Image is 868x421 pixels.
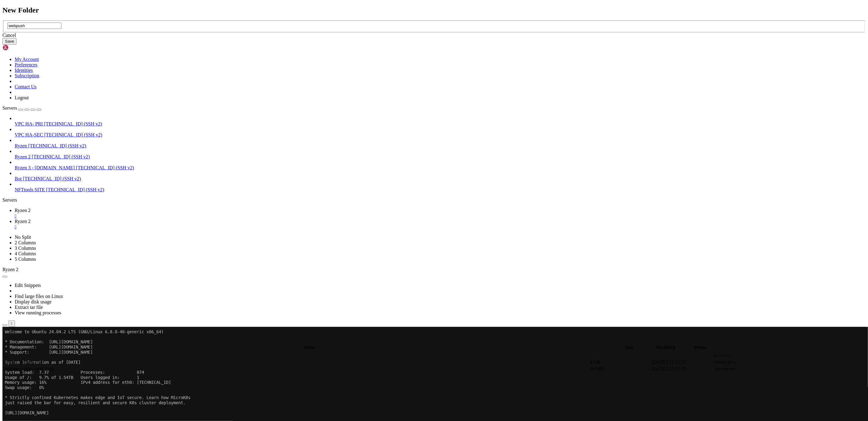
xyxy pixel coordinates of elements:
[2,43,788,48] x-row: System load: 7.37 Processes: 874
[2,154,788,160] x-row: root@qs30123:~#
[652,359,714,365] td: [DATE] 12:51:21
[15,73,39,78] a: Subscription
[15,176,866,182] a: Bot [TECHNICAL_ID] (SSH v2)
[15,256,36,262] a: 5 Columns
[2,104,788,109] x-row: 60 updates can be applied immediately.
[2,105,42,111] a: Servers
[23,176,81,181] span: [TECHNICAL_ID] (SSH v2)
[15,154,866,160] a: Ryzen 2 [TECHNICAL_ID] (SSH v2)
[15,132,866,138] a: VPC HA-SEC [TECHNICAL_ID] (SSH v2)
[15,171,866,182] li: Bot [TECHNICAL_ID] (SSH v2)
[2,12,788,18] x-row: * Documentation: [URL][DOMAIN_NAME]
[15,182,866,193] li: NFTtools SITE [TECHNICAL_ID] (SSH v2)
[714,366,776,372] td: -rw-rw-rw-
[15,149,866,160] li: Ryzen 2 [TECHNICAL_ID] (SSH v2)
[643,345,688,351] th: Modified: activate to sort column ascending
[3,366,54,371] span: twitter-scraper-nest 3.zip
[2,58,788,63] x-row: Swap usage: 0%
[15,299,52,304] a: Display disk usage
[15,305,43,310] a: Extract tar file
[15,310,61,315] a: View running processes
[2,114,788,119] x-row: To see these additional updates run: apt list --upgradable
[2,105,17,111] span: Servers
[15,219,31,224] span: Ryzen 2
[2,109,788,114] x-row: 1 of these updates is a standard security update.
[15,121,866,127] a: VPC HA- PRI [TECHNICAL_ID] (SSH v2)
[15,84,37,89] a: Contact Us
[689,345,712,351] th: Perm.: activate to sort column ascending
[2,44,38,51] img: Shellngn
[15,154,31,159] span: Ryzen 2
[15,187,45,192] span: NFTtools SITE
[2,94,788,99] x-row: Expanded Security Maintenance for Applications is not enabled.
[15,187,866,193] a: NFTtools SITE [TECHNICAL_ID] (SSH v2)
[2,23,788,28] x-row: * Support: [URL][DOMAIN_NAME]
[15,224,866,230] a: 
[2,197,866,203] div: Servers
[15,62,38,67] a: Preferences
[2,2,788,8] x-row: Welcome to Ubuntu 24.04.2 LTS (GNU/Linux 6.8.0-40-generic x86_64)
[44,154,46,160] div: (16, 30)
[3,353,5,358] span: 
[15,127,866,138] li: VPC HA-SEC [TECHNICAL_ID] (SSH v2)
[2,68,788,73] x-row: * Strictly confined Kubernetes makes edge and IoT secure. Learn how MicroK8s
[15,246,36,251] a: 3 Columns
[652,366,714,372] td: [DATE] 22:53:35
[15,143,866,149] a: Ryzen [TECHNICAL_ID] (SSH v2)
[15,116,866,127] li: VPC HA- PRI [TECHNICAL_ID] (SSH v2)
[2,33,866,38] div: Cancel
[590,366,651,372] td: 94 MB
[2,18,788,23] x-row: * Management: [URL][DOMAIN_NAME]
[9,320,15,327] button: 
[2,267,18,272] span: Ryzen 2
[15,176,22,181] span: Bot
[3,353,8,358] span: ..
[3,359,5,365] span: 
[2,129,788,134] x-row: Learn more about enabling ESM Apps service at [URL][DOMAIN_NAME]
[15,251,36,256] a: 4 Columns
[15,213,866,219] a: 
[15,138,866,149] li: Ryzen [TECHNICAL_ID] (SSH v2)
[3,345,616,351] th: Name: activate to sort column descending
[15,95,29,100] a: Logout
[46,187,104,192] span: [TECHNICAL_ID] (SSH v2)
[44,121,102,126] span: [TECHNICAL_ID] (SSH v2)
[3,359,43,365] span: twitter-scraper-nest
[15,165,75,170] span: Ryzen 3 - [DOMAIN_NAME]
[15,219,866,230] a: Ryzen 2
[714,352,776,359] td: d---------
[15,208,866,219] a: Ryzen 2
[32,154,90,159] span: [TECHNICAL_ID] (SSH v2)
[3,366,5,371] span: 
[2,53,788,58] x-row: Memory usage: 16% IPv4 address for eth0: [TECHNICAL_ID]
[616,345,642,351] th: Size: activate to sort column ascending
[2,149,788,154] x-row: Last login: [DATE] from [TECHNICAL_ID]
[11,321,13,326] div: 
[15,143,27,148] span: Ryzen
[15,283,41,288] a: Edit Snippets
[2,33,788,38] x-row: System information as of [DATE]
[714,359,776,365] td: drwxr-xr-x
[44,132,102,137] span: [TECHNICAL_ID] (SSH v2)
[2,38,16,44] button: Save
[2,6,866,14] h2: New Folder
[15,132,43,137] span: VPC HA-SEC
[2,83,788,89] x-row: [URL][DOMAIN_NAME]
[2,73,788,79] x-row: just raised the bar for easy, resilient and secure K8s cluster deployment.
[2,144,788,150] x-row: *** System restart required ***
[15,165,866,171] a: Ryzen 3 - [DOMAIN_NAME] [TECHNICAL_ID] (SSH v2)
[76,165,134,170] span: [TECHNICAL_ID] (SSH v2)
[590,359,651,365] td: 4 KB
[2,48,788,53] x-row: Usage of /: 9.7% of 1.54TB Users logged in: 1
[15,160,866,171] li: Ryzen 3 - [DOMAIN_NAME] [TECHNICAL_ID] (SSH v2)
[15,68,33,73] a: Identities
[28,143,86,148] span: [TECHNICAL_ID] (SSH v2)
[15,57,39,62] a: My Account
[15,294,63,299] a: Find large files on Linux
[15,235,31,240] a: No Split
[15,121,43,126] span: VPC HA- PRI
[2,124,788,129] x-row: 1 additional security update can be applied with ESM Apps.
[15,240,36,245] a: 2 Columns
